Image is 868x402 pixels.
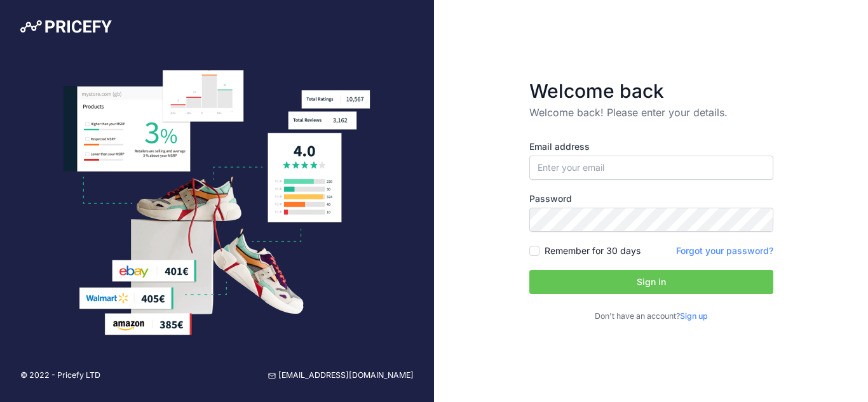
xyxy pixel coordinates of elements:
label: Remember for 30 days [545,245,641,257]
button: Sign in [529,270,773,294]
p: Don't have an account? [529,311,773,323]
input: Enter your email [529,156,773,180]
label: Email address [529,140,773,153]
a: [EMAIL_ADDRESS][DOMAIN_NAME] [268,370,414,382]
h3: Welcome back [529,79,773,102]
p: © 2022 - Pricefy LTD [20,370,100,382]
a: Sign up [680,311,708,321]
img: Pricefy [20,20,112,33]
label: Password [529,192,773,205]
a: Forgot your password? [676,245,773,256]
p: Welcome back! Please enter your details. [529,105,773,120]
